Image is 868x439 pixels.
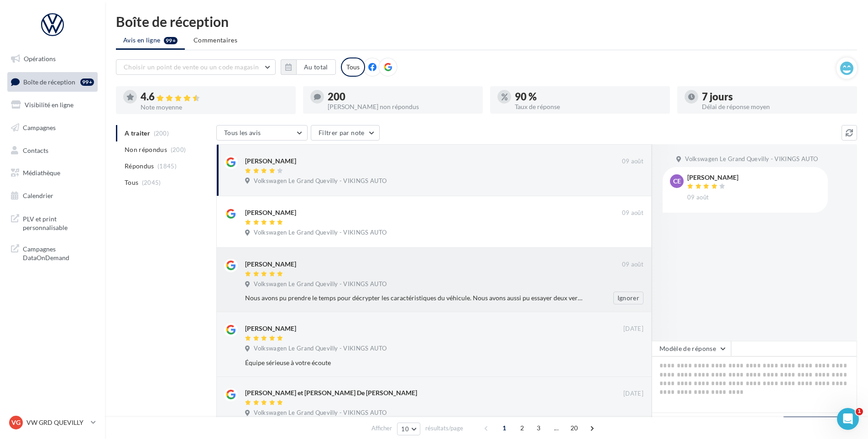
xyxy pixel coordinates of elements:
[623,390,643,398] span: [DATE]
[245,208,296,217] div: [PERSON_NAME]
[80,78,94,86] div: 99+
[23,192,53,199] span: Calendrier
[371,424,392,433] span: Afficher
[245,293,584,303] div: Nous avons pu prendre le temps pour décrypter les caractéristiques du véhicule. Nous avons aussi ...
[125,145,167,154] span: Non répondus
[245,157,296,166] div: [PERSON_NAME]
[622,157,643,166] span: 09 août
[856,408,863,415] span: 1
[515,92,663,102] div: 90 %
[116,15,857,28] div: Boîte de réception
[141,92,288,102] div: 4.6
[685,155,818,163] span: Volkswagen Le Grand Quevilly - VIKINGS AUTO
[245,260,296,269] div: [PERSON_NAME]
[193,36,237,45] span: Commentaires
[687,174,738,181] div: [PERSON_NAME]
[125,178,138,187] span: Tous
[23,124,56,131] span: Campagnes
[497,421,512,435] span: 1
[549,421,564,435] span: ...
[125,162,154,171] span: Répondus
[614,408,644,421] button: Ignorer
[224,129,261,136] span: Tous les avis
[26,418,87,427] p: VW GRD QUEVILLY
[25,101,73,109] span: Visibilité en ligne
[613,292,643,304] button: Ignorer
[622,261,643,269] span: 09 août
[254,409,387,417] span: Volkswagen Le Grand Quevilly - VIKINGS AUTO
[142,179,161,186] span: (2045)
[245,324,296,333] div: [PERSON_NAME]
[24,55,56,63] span: Opérations
[5,118,99,137] a: Campagnes
[5,186,99,205] a: Calendrier
[341,57,365,77] div: Tous
[837,408,859,430] iframe: Intercom live chat
[311,125,380,141] button: Filtrer par note
[328,92,476,102] div: 200
[157,162,177,170] span: (1845)
[622,209,643,217] span: 09 août
[171,146,186,153] span: (200)
[515,421,529,435] span: 2
[702,92,850,102] div: 7 jours
[281,59,336,75] button: Au total
[623,325,643,333] span: [DATE]
[23,169,60,177] span: Médiathèque
[7,414,98,431] a: VG VW GRD QUEVILLY
[614,227,644,240] button: Ignorer
[614,176,644,188] button: Ignorer
[5,49,99,68] a: Opérations
[141,104,288,110] div: Note moyenne
[245,388,417,397] div: [PERSON_NAME] et [PERSON_NAME] De [PERSON_NAME]
[401,425,409,433] span: 10
[23,78,75,85] span: Boîte de réception
[216,125,308,141] button: Tous les avis
[23,213,94,232] span: PLV et print personnalisable
[254,280,387,288] span: Volkswagen Le Grand Quevilly - VIKINGS AUTO
[397,423,420,435] button: 10
[425,424,463,433] span: résultats/page
[5,163,99,183] a: Médiathèque
[652,341,731,356] button: Modèle de réponse
[116,59,276,75] button: Choisir un point de vente ou un code magasin
[5,141,99,160] a: Contacts
[673,177,681,186] span: CE
[254,345,387,353] span: Volkswagen Le Grand Quevilly - VIKINGS AUTO
[124,63,259,71] span: Choisir un point de vente ou un code magasin
[5,239,99,266] a: Campagnes DataOnDemand
[5,209,99,236] a: PLV et print personnalisable
[5,72,99,92] a: Boîte de réception99+
[254,177,387,185] span: Volkswagen Le Grand Quevilly - VIKINGS AUTO
[531,421,546,435] span: 3
[11,418,21,427] span: VG
[23,146,48,154] span: Contacts
[515,104,663,110] div: Taux de réponse
[328,104,476,110] div: [PERSON_NAME] non répondus
[254,229,387,237] span: Volkswagen Le Grand Quevilly - VIKINGS AUTO
[687,193,709,202] span: 09 août
[296,59,336,75] button: Au total
[5,95,99,115] a: Visibilité en ligne
[702,104,850,110] div: Délai de réponse moyen
[567,421,582,435] span: 20
[23,243,94,262] span: Campagnes DataOnDemand
[245,358,584,367] div: Équipe sérieuse à votre écoute
[613,356,643,369] button: Ignorer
